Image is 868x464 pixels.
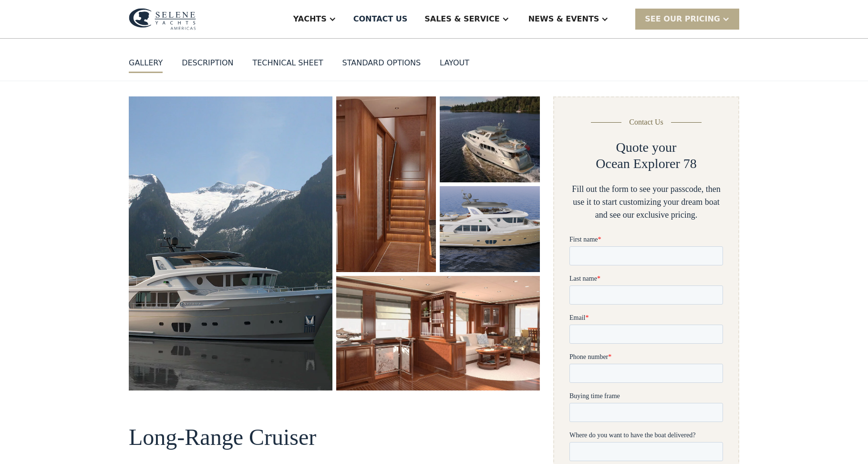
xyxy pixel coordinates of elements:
span: We respect your time - only the good stuff, never spam. [1,357,148,374]
div: Contact US [353,13,408,25]
a: layout [440,57,469,73]
input: Yes, I’d like to receive SMS updates.Reply STOP to unsubscribe at any time. [2,387,9,393]
a: GALLERY [129,57,163,73]
div: Contact Us [629,116,663,128]
div: Yachts [293,13,327,25]
div: standard options [342,57,421,69]
div: SEE Our Pricing [635,9,739,29]
span: Tick the box below to receive occasional updates, exclusive offers, and VIP access via text message. [1,326,152,351]
h2: Long-Range Cruiser [129,425,540,450]
strong: I want to subscribe to your Newsletter. [2,418,87,433]
a: open lightbox [336,96,436,272]
a: open lightbox [440,96,540,182]
div: SEE Our Pricing [645,13,720,25]
img: logo [129,8,196,30]
span: Reply STOP to unsubscribe at any time. [2,388,148,403]
div: DESCRIPTION [182,57,233,69]
div: GALLERY [129,57,163,69]
strong: Yes, I’d like to receive SMS updates. [11,388,114,395]
div: layout [440,57,469,69]
a: open lightbox [336,276,540,390]
span: Unsubscribe any time by clicking the link at the bottom of any message [2,418,152,442]
h2: Quote your [616,139,677,156]
a: DESCRIPTION [182,57,233,73]
div: Technical sheet [252,57,323,69]
div: Fill out the form to see your passcode, then use it to start customizing your dream boat and see ... [569,183,723,221]
a: open lightbox [440,186,540,272]
input: I want to subscribe to your Newsletter.Unsubscribe any time by clicking the link at the bottom of... [2,417,9,423]
a: open lightbox [129,96,332,390]
div: News & EVENTS [528,13,599,25]
div: Sales & Service [424,13,499,25]
h2: Ocean Explorer 78 [596,156,696,172]
a: Technical sheet [252,57,323,73]
a: standard options [342,57,421,73]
